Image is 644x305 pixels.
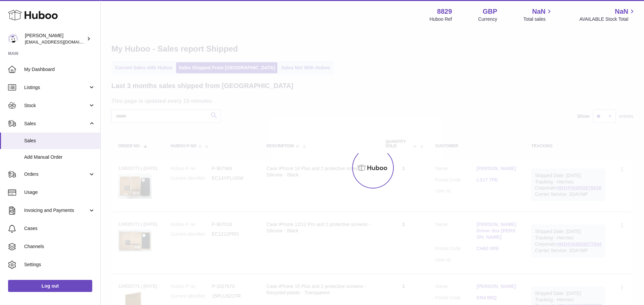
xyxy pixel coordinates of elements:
[24,171,88,177] span: Orders
[8,34,18,44] img: internalAdmin-8829@internal.huboo.com
[24,84,88,91] span: Listings
[24,121,88,127] span: Sales
[478,16,497,22] div: Currency
[24,225,95,232] span: Cases
[532,7,545,16] span: NaN
[24,207,88,214] span: Invoicing and Payments
[523,16,553,22] span: Total sales
[483,7,497,16] strong: GBP
[25,32,85,45] div: [PERSON_NAME]
[579,7,636,22] a: NaN AVAILABLE Stock Total
[24,66,95,73] span: My Dashboard
[25,39,99,45] span: [EMAIL_ADDRESS][DOMAIN_NAME]
[430,16,452,22] div: Huboo Ref
[24,154,95,160] span: Add Manual Order
[615,7,628,16] span: NaN
[8,280,92,292] a: Log out
[24,189,95,196] span: Usage
[24,261,95,268] span: Settings
[24,138,95,144] span: Sales
[24,243,95,250] span: Channels
[437,7,452,16] strong: 8829
[579,16,636,22] span: AVAILABLE Stock Total
[24,102,88,109] span: Stock
[523,7,553,22] a: NaN Total sales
